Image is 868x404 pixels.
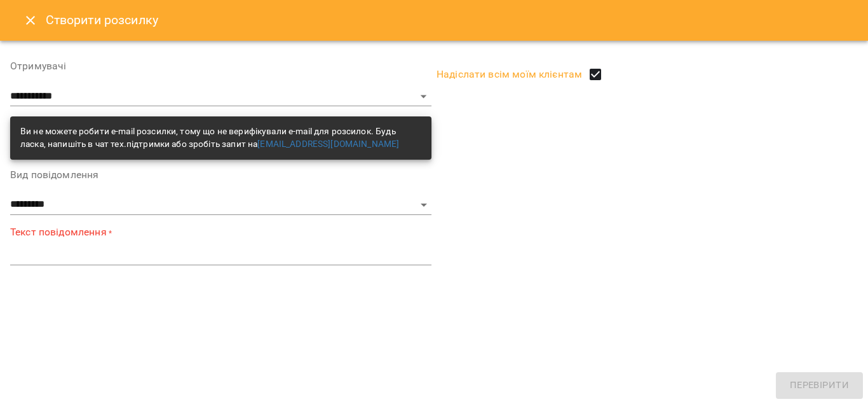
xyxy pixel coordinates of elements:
h6: Створити розсилку [46,10,159,30]
button: Close [15,5,46,36]
a: [EMAIL_ADDRESS][DOMAIN_NAME] [257,139,399,149]
span: Ви не можете робити e-mail розсилки, тому що не верифікували e-mail для розсилок. Будь ласка, нап... [20,126,399,149]
label: Текст повідомлення [10,225,431,240]
label: Надіслати всім моїм клієнтам [437,61,858,88]
label: Вид повідомлення [10,170,431,180]
label: Отримувачі [10,61,431,71]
